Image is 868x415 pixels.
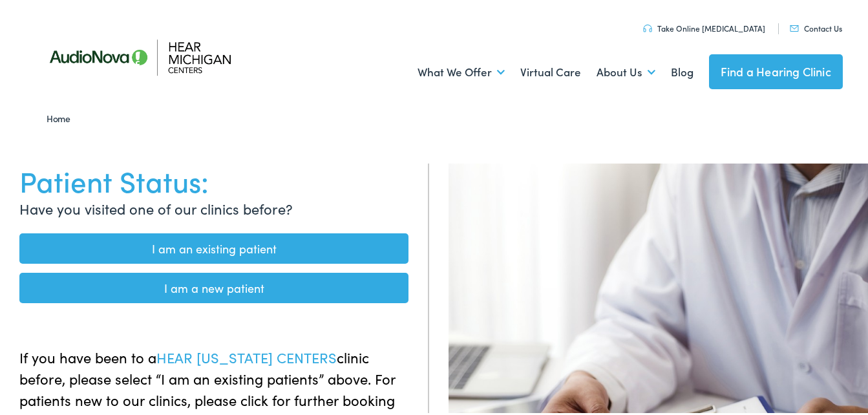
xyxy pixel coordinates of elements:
a: Home [47,109,77,122]
a: I am an existing patient [19,231,408,261]
a: What We Offer [418,46,505,94]
img: utility icon [790,23,799,29]
a: Find a Hearing Clinic [709,52,843,87]
a: Blog [671,46,693,94]
span: HEAR [US_STATE] CENTERS [156,345,337,365]
a: About Us [597,46,655,94]
h1: Patient Status: [19,161,408,195]
p: Have you visited one of our clinics before? [19,195,408,217]
a: Take Online [MEDICAL_DATA] [643,20,765,31]
a: Contact Us [790,20,842,31]
a: Virtual Care [520,46,581,94]
a: I am a new patient [19,270,408,301]
img: utility icon [643,22,652,30]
